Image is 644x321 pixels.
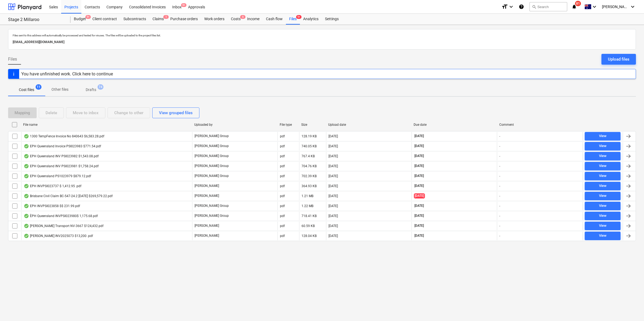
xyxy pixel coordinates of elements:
div: View [599,223,607,229]
div: View [599,143,607,149]
span: 11 [36,84,41,90]
span: 6 [240,15,245,19]
a: Budget9+ [71,14,89,25]
button: View [585,142,621,151]
a: Subcontracts [120,14,149,25]
div: [DATE] [328,184,338,188]
span: [DATE] [414,174,424,178]
div: Purchase orders [167,14,201,25]
div: OCR finished [24,214,29,218]
div: Due date [414,123,495,127]
p: [EMAIL_ADDRESS][DOMAIN_NAME] [13,39,631,45]
span: [DATE] [414,134,424,138]
button: Upload files [601,54,636,65]
div: File name [23,123,190,127]
p: [PERSON_NAME] [195,224,219,228]
button: View [585,162,621,170]
div: - [499,184,500,188]
div: pdf [280,154,285,158]
p: [PERSON_NAME] Group [195,174,229,178]
div: Claims [149,14,167,25]
button: View [585,172,621,180]
div: 60.59 KB [302,224,315,228]
div: OCR finished [24,204,29,208]
span: [DATE] [414,233,424,238]
div: ÈPH Queensland INVPSI023980$ 1,175.68.pdf [24,214,98,218]
div: View [599,133,607,139]
p: [PERSON_NAME] Group [195,164,229,168]
div: OCR finished [24,154,29,158]
i: Knowledge base [519,4,524,10]
div: File type [280,123,297,127]
button: View [585,212,621,220]
div: pdf [280,194,285,198]
div: pdf [280,224,285,228]
div: - [499,194,500,198]
button: View [585,222,621,230]
p: [PERSON_NAME] Group [195,204,229,208]
i: keyboard_arrow_down [508,4,514,10]
span: [DATE] [414,204,424,208]
div: View [599,213,607,219]
a: Analytics [300,14,322,25]
div: - [499,164,500,168]
i: notifications [572,4,577,10]
button: View grouped files [152,107,199,118]
div: Budget [71,14,89,25]
button: View [585,182,621,190]
div: pdf [280,184,285,188]
a: Claims1 [149,14,167,25]
div: OCR finished [24,144,29,148]
div: pdf [280,204,285,208]
div: - [499,224,500,228]
span: Files [8,56,17,62]
div: OCR finished [24,194,29,198]
div: - [499,154,500,158]
div: pdf [280,214,285,218]
div: EPH Queensland Invoice PSI023983 $771.54.pdf [24,144,101,148]
div: [DATE] [328,224,338,228]
div: pdf [280,164,285,168]
span: [DATE] [414,184,424,188]
div: 704.76 KB [302,164,317,168]
div: Work orders [201,14,228,25]
div: Size [301,123,324,127]
div: Comment [499,123,580,127]
button: Search [529,2,567,11]
div: Cash flow [263,14,286,25]
div: OCR finished [24,234,29,238]
div: Upload files [608,56,629,63]
div: [PERSON_NAME] Transport NV-3667 $124,432.pdf [24,224,103,228]
div: 718.41 KB [302,214,317,218]
div: View [599,183,607,189]
button: View [585,232,621,240]
div: 1.21 MB [302,194,313,198]
div: [DATE] [328,234,338,238]
div: Costs [228,14,244,25]
span: 9+ [85,15,91,19]
div: pdf [280,234,285,238]
div: [DATE] [328,134,338,138]
div: [DATE] [328,194,338,198]
div: 702.39 KB [302,174,317,178]
div: - [499,134,500,138]
a: Client contract [89,14,120,25]
p: Files sent to this address will automatically be processed and tested for viruses. The files will... [13,34,631,37]
span: 1 [163,15,169,19]
div: pdf [280,134,285,138]
div: EPH Queensland PS1023979 $879.12.pdf [24,174,91,178]
button: View [585,152,621,160]
div: [DATE] [328,174,338,178]
button: View [585,132,621,141]
p: [PERSON_NAME] Group [195,154,229,158]
div: 1.22 MB [302,204,313,208]
span: [PERSON_NAME] [602,5,629,9]
span: 81 [575,1,581,6]
div: - [499,204,500,208]
a: Costs6 [228,14,244,25]
span: [DATE] [414,224,424,228]
p: [PERSON_NAME] Group [195,214,229,218]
